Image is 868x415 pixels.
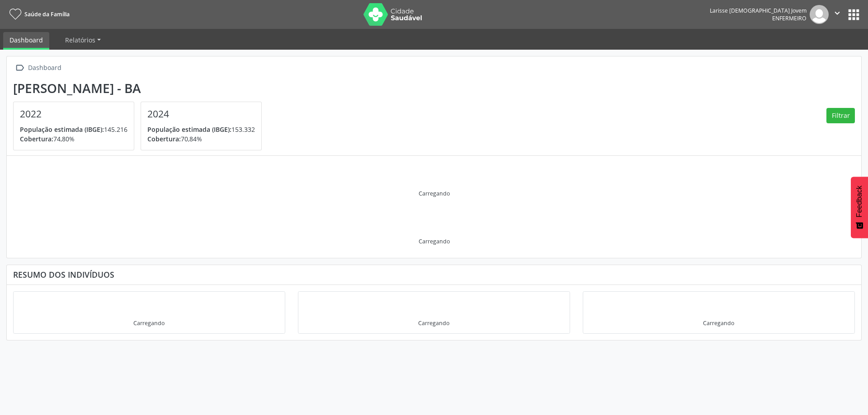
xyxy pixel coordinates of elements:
div: Resumo dos indivíduos [13,270,855,280]
a: Relatórios [59,32,107,48]
div: Larisse [DEMOGRAPHIC_DATA] Jovem [710,7,807,14]
span: Relatórios [65,36,95,44]
button: Feedback - Mostrar pesquisa [851,177,868,238]
i:  [832,8,842,18]
span: Saúde da Família [24,10,70,18]
div: Carregando [703,319,734,327]
button: apps [846,7,862,23]
div: [PERSON_NAME] - BA [13,81,268,96]
i:  [13,61,26,75]
span: Cobertura: [147,135,181,143]
div: Carregando [133,319,165,327]
h4: 2024 [147,108,255,120]
p: 145.216 [20,125,127,134]
a: Dashboard [3,32,49,50]
span: Enfermeiro [772,14,807,22]
button:  [829,5,846,24]
img: img [810,5,829,24]
span: Cobertura: [20,135,53,143]
span: Feedback [855,186,863,217]
span: População estimada (IBGE): [147,125,231,134]
div: Carregando [418,319,449,327]
button: Filtrar [826,108,855,123]
a: Saúde da Família [6,7,70,22]
h4: 2022 [20,108,127,120]
a:  Dashboard [13,61,63,75]
span: População estimada (IBGE): [20,125,104,134]
div: Dashboard [26,61,63,75]
p: 153.332 [147,125,255,134]
p: 70,84% [147,134,255,144]
div: Carregando [419,238,450,245]
p: 74,80% [20,134,127,144]
div: Carregando [419,190,450,197]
